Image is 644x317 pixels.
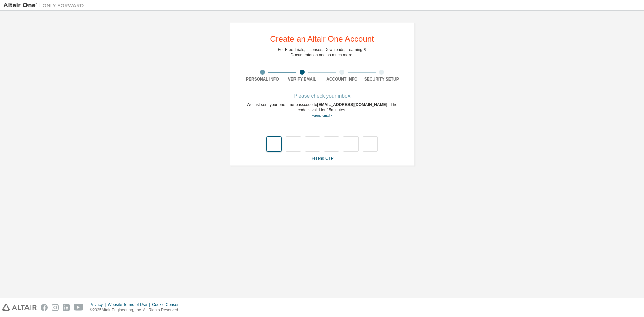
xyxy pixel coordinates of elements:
[362,76,402,82] div: Security Setup
[282,76,322,82] div: Verify Email
[243,102,401,118] div: We just sent your one-time passcode to . The code is valid for 15 minutes.
[52,304,59,311] img: instagram.svg
[270,35,374,43] div: Create an Altair One Account
[90,307,185,313] p: © 2025 Altair Engineering, Inc. All Rights Reserved.
[152,302,184,307] div: Cookie Consent
[3,2,87,9] img: Altair One
[74,304,84,311] img: youtube.svg
[41,304,48,311] img: facebook.svg
[63,304,70,311] img: linkedin.svg
[278,47,366,58] div: For Free Trials, Licenses, Downloads, Learning & Documentation and so much more.
[310,156,333,161] a: Resend OTP
[2,304,37,311] img: altair_logo.svg
[317,102,388,107] span: [EMAIL_ADDRESS][DOMAIN_NAME]
[90,302,108,307] div: Privacy
[243,94,401,98] div: Please check your inbox
[243,76,282,82] div: Personal Info
[322,76,362,82] div: Account Info
[108,302,152,307] div: Website Terms of Use
[312,114,332,117] a: Go back to the registration form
